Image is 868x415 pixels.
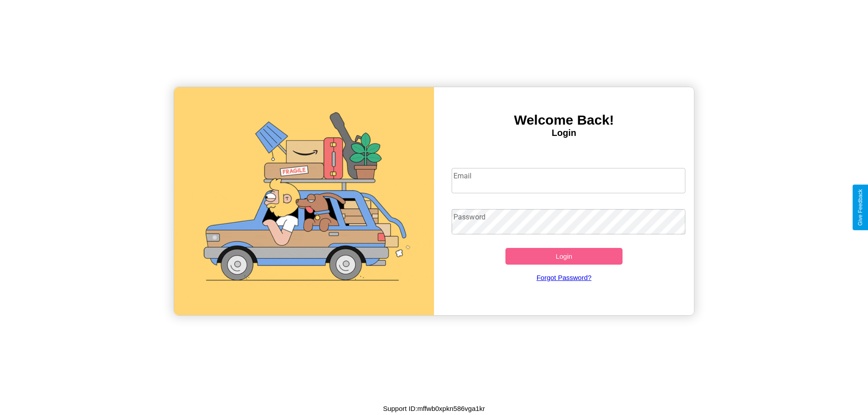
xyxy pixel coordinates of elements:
[434,112,694,128] h3: Welcome Back!
[174,87,434,315] img: gif
[447,265,681,290] a: Forgot Password?
[383,402,485,415] p: Support ID: mffwb0xpkn586vga1kr
[434,128,694,138] h4: Login
[857,189,863,226] div: Give Feedback
[505,248,623,265] button: Login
